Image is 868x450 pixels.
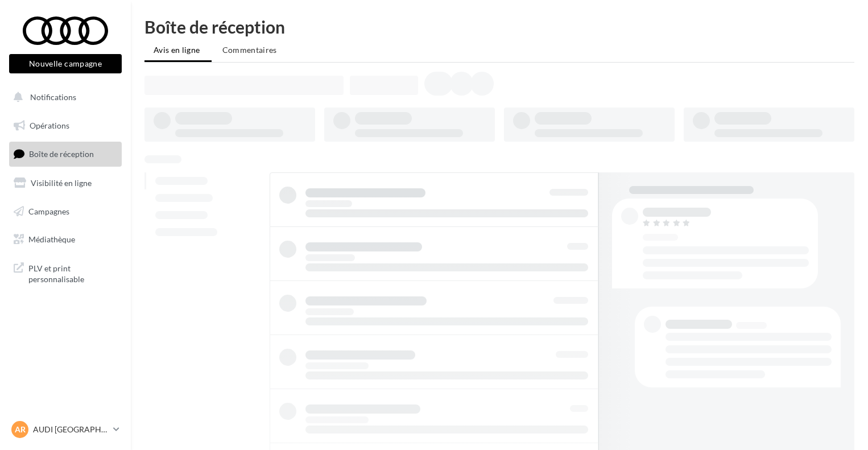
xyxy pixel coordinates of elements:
[7,85,119,109] button: Notifications
[7,200,124,224] a: Campagnes
[7,142,124,166] a: Boîte de réception
[7,171,124,195] a: Visibilité en ligne
[30,92,76,102] span: Notifications
[28,234,75,244] span: Médiathèque
[9,54,122,73] button: Nouvelle campagne
[7,114,124,138] a: Opérations
[29,149,94,159] span: Boîte de réception
[7,256,124,290] a: PLV et print personnalisable
[7,228,124,251] a: Médiathèque
[33,424,109,435] p: AUDI [GEOGRAPHIC_DATA]
[222,45,277,55] span: Commentaires
[9,419,122,440] a: AR AUDI [GEOGRAPHIC_DATA]
[28,206,69,216] span: Campagnes
[30,121,69,130] span: Opérations
[15,424,26,435] span: AR
[31,178,92,188] span: Visibilité en ligne
[144,18,854,35] div: Boîte de réception
[28,261,117,285] span: PLV et print personnalisable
